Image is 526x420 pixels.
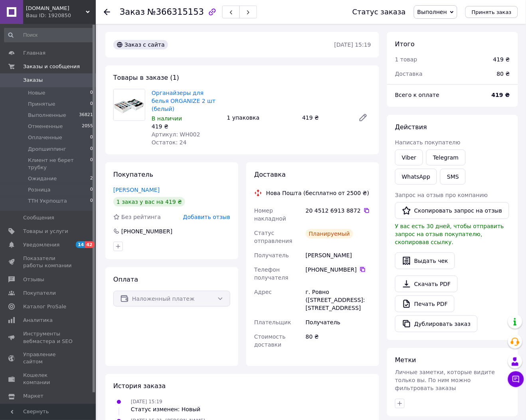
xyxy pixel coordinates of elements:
[183,214,230,220] span: Добавить отзыв
[23,63,80,70] span: Заказы и сообщения
[82,123,93,130] span: 2055
[120,7,145,17] span: Заказ
[90,157,93,171] span: 0
[395,357,416,364] span: Метки
[334,41,371,48] time: [DATE] 15:19
[493,55,510,63] div: 419 ₴
[304,329,373,352] div: 80 ₴
[395,139,461,146] span: Написать покупателю
[23,330,74,345] span: Инструменты вебмастера и SEO
[254,266,289,281] span: Телефон получателя
[395,315,478,332] button: Дублировать заказ
[85,241,94,248] span: 42
[417,9,447,15] span: Выполнен
[28,146,66,153] span: Дропшиппинг
[395,123,427,131] span: Действия
[254,333,286,348] span: Стоимость доставки
[90,186,93,193] span: 0
[395,56,417,63] span: 1 товар
[23,214,54,221] span: Сообщения
[113,74,179,81] span: Товары в заказе (1)
[395,202,509,219] button: Скопировать запрос на отзыв
[26,12,96,19] div: Ваш ID: 1920850
[152,115,182,122] span: В наличии
[28,175,57,182] span: Ожидание
[23,372,74,386] span: Кошелек компании
[28,186,50,193] span: Розница
[23,393,44,400] span: Маркет
[131,406,200,414] div: Статус изменен: Новый
[508,371,524,387] button: Чат с покупателем
[152,131,200,138] span: Артикул: WH002
[4,28,94,42] input: Поиск
[395,71,423,77] span: Доставка
[306,266,371,274] div: [PHONE_NUMBER]
[254,230,293,244] span: Статус отправления
[23,77,43,84] span: Заказы
[254,207,286,222] span: Номер накладной
[23,290,56,297] span: Покупатели
[395,276,458,292] a: Скачать PDF
[90,175,93,182] span: 2
[28,89,45,97] span: Новые
[131,399,162,405] span: [DATE] 15:19
[113,197,185,207] div: 1 заказ у вас на 419 ₴
[26,5,86,12] span: ORGANIZE.IN.UA
[472,9,512,15] span: Принять заказ
[90,146,93,153] span: 0
[28,197,67,205] span: ТТН Укрпошта
[465,6,518,18] button: Принять заказ
[113,187,160,193] a: [PERSON_NAME]
[440,169,466,185] button: SMS
[306,229,353,239] div: Планируемый
[23,228,68,235] span: Товары и услуги
[113,383,166,390] span: История заказа
[299,112,352,123] div: 419 ₴
[113,276,138,283] span: Оплата
[426,150,465,166] a: Telegram
[121,227,173,235] div: [PHONE_NUMBER]
[355,110,371,126] a: Редактировать
[23,276,44,283] span: Отзывы
[147,7,204,17] span: №366315153
[28,157,90,171] span: Клиент не берет трубку
[90,101,93,108] span: 0
[395,223,504,245] span: У вас есть 30 дней, чтобы отправить запрос на отзыв покупателю, скопировав ссылку.
[395,92,439,98] span: Всего к оплате
[28,112,66,119] span: Выполненные
[28,134,62,141] span: Оплаченные
[224,112,299,123] div: 1 упаковка
[28,101,55,108] span: Принятые
[395,40,415,48] span: Итого
[23,255,74,269] span: Показатели работы компании
[121,214,161,220] span: Без рейтинга
[254,171,286,178] span: Доставка
[304,285,373,315] div: г. Ровно ([STREET_ADDRESS]: [STREET_ADDRESS]
[113,40,168,49] div: Заказ с сайта
[79,112,93,119] span: 36821
[306,207,371,215] div: 20 4512 6913 8872
[492,92,510,98] b: 419 ₴
[90,134,93,141] span: 0
[254,319,291,325] span: Плательщик
[76,241,85,248] span: 14
[90,89,93,97] span: 0
[492,65,515,83] div: 80 ₴
[90,197,93,205] span: 0
[113,171,153,178] span: Покупатель
[23,49,45,57] span: Главная
[395,150,423,166] a: Viber
[23,351,74,366] span: Управление сайтом
[352,8,406,16] div: Статус заказа
[23,241,59,248] span: Уведомления
[104,8,110,16] div: Вернуться назад
[114,89,145,120] img: Органайзеры для белья ORGANIZE 2 шт (белый)
[152,90,216,112] a: Органайзеры для белья ORGANIZE 2 шт (белый)
[23,317,53,324] span: Аналитика
[304,248,373,262] div: [PERSON_NAME]
[264,189,371,197] div: Нова Пошта (бесплатно от 2500 ₴)
[395,192,488,198] span: Запрос на отзыв про компанию
[23,303,66,310] span: Каталог ProSale
[395,296,455,312] a: Печать PDF
[304,315,373,329] div: Получатель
